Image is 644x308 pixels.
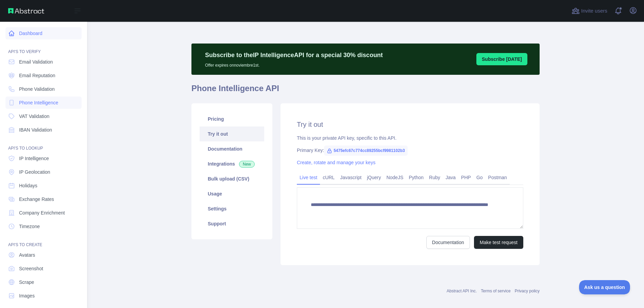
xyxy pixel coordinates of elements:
[474,172,486,183] a: Go
[476,53,527,65] button: Subscribe [DATE]
[297,135,523,141] div: This is your private API key, specific to this API.
[297,172,320,183] a: Live test
[205,60,383,68] p: Offer expires on noviembre 1st.
[5,234,82,247] div: API'S TO CREATE
[19,223,40,230] span: Timezone
[5,83,82,95] a: Phone Validation
[384,172,406,183] a: NodeJS
[19,182,37,189] span: Holidays
[19,113,49,120] span: VAT Validation
[19,86,55,92] span: Phone Validation
[19,292,35,299] span: Images
[200,156,264,171] a: Integrations New
[474,236,523,249] button: Make test request
[5,110,82,122] a: VAT Validation
[19,72,55,79] span: Email Reputation
[5,152,82,165] a: IP Intelligence
[486,172,510,183] a: Postman
[19,252,35,258] span: Avatars
[5,290,82,302] a: Images
[191,83,540,99] h1: Phone Intelligence API
[320,172,337,183] a: cURL
[297,147,523,154] div: Primary Key:
[200,126,264,141] a: Try it out
[5,56,82,68] a: Email Validation
[5,262,82,275] a: Screenshot
[19,155,49,162] span: IP Intelligence
[443,172,459,183] a: Java
[5,137,82,151] div: API'S TO LOOKUP
[200,171,264,186] a: Bulk upload (CSV)
[5,207,82,219] a: Company Enrichment
[19,58,53,65] span: Email Validation
[324,146,408,156] span: 5475efc67c774cc89255bcf9981102b3
[406,172,426,183] a: Python
[5,166,82,178] a: IP Geolocation
[297,160,375,165] a: Create, rotate and manage your keys
[5,69,82,82] a: Email Reputation
[515,289,540,293] a: Privacy policy
[19,279,34,286] span: Scrape
[447,289,477,293] a: Abstract API Inc.
[5,124,82,136] a: IBAN Validation
[5,97,82,109] a: Phone Intelligence
[19,209,65,216] span: Company Enrichment
[481,289,510,293] a: Terms of service
[19,169,50,175] span: IP Geolocation
[337,172,364,183] a: Javascript
[19,196,54,203] span: Exchange Rates
[19,265,43,272] span: Screenshot
[426,172,443,183] a: Ruby
[5,249,82,261] a: Avatars
[5,179,82,192] a: Holidays
[364,172,384,183] a: jQuery
[297,120,523,129] h2: Try it out
[19,99,58,106] span: Phone Intelligence
[19,126,52,133] span: IBAN Validation
[205,50,383,60] p: Subscribe to the IP Intelligence API for a special 30 % discount
[5,41,82,54] div: API'S TO VERIFY
[239,161,255,168] span: New
[200,216,264,231] a: Support
[458,172,474,183] a: PHP
[200,141,264,156] a: Documentation
[200,201,264,216] a: Settings
[581,7,607,15] span: Invite users
[5,220,82,233] a: Timezone
[5,276,82,288] a: Scrape
[426,236,470,249] a: Documentation
[5,27,82,39] a: Dashboard
[8,8,44,14] img: Abstract API
[579,280,630,294] iframe: Toggle Customer Support
[200,186,264,201] a: Usage
[5,193,82,205] a: Exchange Rates
[200,112,264,126] a: Pricing
[570,5,609,16] button: Invite users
